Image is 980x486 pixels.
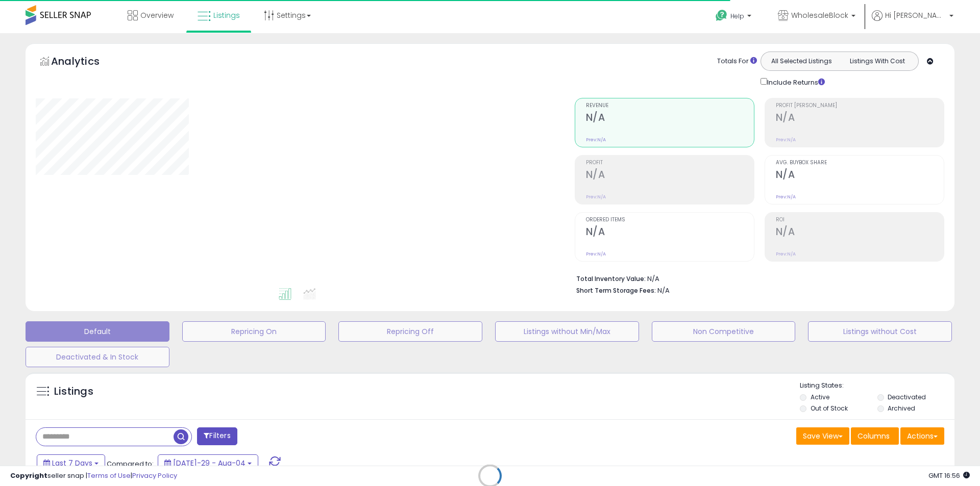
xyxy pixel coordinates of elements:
small: Prev: N/A [586,251,606,257]
h5: Analytics [51,54,119,71]
h2: N/A [776,169,944,183]
span: Listings [213,10,240,20]
h2: N/A [776,226,944,240]
h2: N/A [586,112,754,125]
button: Deactivated & In Stock [26,347,169,367]
strong: Copyright [10,471,47,480]
span: Ordered Items [586,217,754,223]
h2: N/A [776,112,944,125]
span: N/A [657,286,670,295]
small: Prev: N/A [776,251,796,257]
div: Totals For [717,57,757,66]
small: Prev: N/A [586,194,606,200]
a: Help [707,2,762,33]
button: Repricing Off [338,321,482,342]
a: Hi [PERSON_NAME] [872,10,953,33]
small: Prev: N/A [586,137,606,143]
button: All Selected Listings [764,55,840,68]
b: Total Inventory Value: [576,274,646,283]
b: Short Term Storage Fees: [576,286,656,295]
div: seller snap | | [10,471,177,481]
h2: N/A [586,226,754,240]
span: WholesaleBlock [791,10,848,20]
span: ROI [776,217,944,223]
button: Non Competitive [652,321,796,342]
span: Revenue [586,103,754,109]
div: Include Returns [753,76,837,88]
span: Help [730,12,744,20]
button: Listings without Min/Max [495,321,639,342]
button: Listings With Cost [839,55,915,68]
small: Prev: N/A [776,194,796,200]
button: Default [26,321,169,342]
h2: N/A [586,169,754,183]
li: N/A [576,272,937,284]
span: Overview [140,10,174,20]
span: Hi [PERSON_NAME] [885,10,946,20]
span: Profit [586,160,754,166]
i: Get Help [715,9,728,22]
button: Listings without Cost [808,321,952,342]
small: Prev: N/A [776,137,796,143]
span: Avg. Buybox Share [776,160,944,166]
button: Repricing On [182,321,326,342]
span: Profit [PERSON_NAME] [776,103,944,109]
